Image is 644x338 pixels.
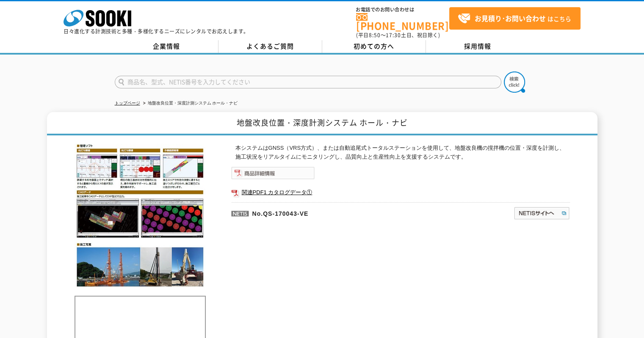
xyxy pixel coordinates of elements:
span: (平日 ～ 土日、祝日除く) [356,31,440,39]
img: btn_search.png [504,71,525,93]
a: よくあるご質問 [218,40,322,53]
a: お見積り･お問い合わせはこちら [449,7,580,30]
a: 採用情報 [426,40,530,53]
a: 関連PDF1 カタログデータ① [231,187,570,198]
span: 17:30 [386,31,401,39]
img: NETISサイトへ [514,206,570,220]
img: 商品詳細情報システム [231,167,315,179]
li: 地盤改良位置・深度計測システム ホール・ナビ [141,99,238,108]
p: No.QS-170043-VE [231,202,432,223]
a: トップページ [115,101,140,105]
a: 初めての方へ [322,40,426,53]
a: 商品詳細情報システム [231,172,315,178]
input: 商品名、型式、NETIS番号を入力してください [115,76,501,88]
span: お電話でのお問い合わせは [356,7,449,12]
strong: お見積り･お問い合わせ [475,13,546,23]
span: 8:50 [369,31,381,39]
p: 本システムはGNSS（VRS方式）、または自動追尾式トータルステーションを使用して、地盤改良機の撹拌機の位置・深度を計測し、施工状況をリアルタイムにモニタリングし、品質向上と生産性向上を支援する... [235,144,570,162]
span: はこちら [458,12,571,25]
span: 初めての方へ [354,41,394,51]
p: 日々進化する計測技術と多種・多様化するニーズにレンタルでお応えします。 [64,29,249,34]
a: [PHONE_NUMBER] [356,13,449,30]
a: 企業情報 [115,40,218,53]
h1: 地盤改良位置・深度計測システム ホール・ナビ [47,112,597,135]
img: 地盤改良位置・深度計測システム ホール・ナビ [75,144,206,287]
